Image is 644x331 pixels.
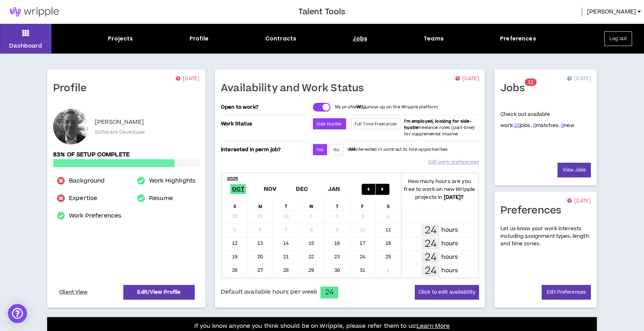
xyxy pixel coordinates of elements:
[95,129,146,136] p: Software Developer
[558,163,591,177] a: View Jobs
[415,285,479,300] button: Click to edit availability
[221,144,306,155] p: Interested in perm job?
[500,82,531,95] h1: Jobs
[441,253,458,262] p: hours
[441,266,458,275] p: hours
[222,198,248,210] div: S
[69,194,97,203] a: Expertise
[53,109,89,144] div: Mike C.
[316,147,324,153] span: Yes
[326,184,342,194] span: Jan
[604,31,632,46] button: Log out
[335,104,438,110] p: My profile show up on the Wripple platform
[404,118,475,137] span: freelance roles (part-time) for supplemental income
[149,176,195,186] a: Work Highlights
[53,82,93,95] h1: Profile
[404,118,471,131] b: I'm employed, looking for side-hustle
[428,155,479,169] a: Edit work preferences
[533,122,560,129] span: matches.
[194,321,450,331] p: If you know anyone you think should be on Wripple, please refer them to us!
[69,211,121,221] a: Work Preferences
[500,225,591,248] p: Let us know your work interests including assignment types, length and time zones.
[444,194,464,201] b: [DATE] ?
[9,42,42,50] p: Dashboard
[69,176,105,186] a: Background
[221,118,306,129] p: Work Status
[514,122,520,129] a: 16
[248,198,274,210] div: M
[123,285,195,300] a: Edit/View Profile
[561,122,563,129] a: 0
[441,239,458,248] p: hours
[500,35,536,43] div: Preferences
[567,75,591,83] p: [DATE]
[424,35,444,43] div: Teams
[417,322,450,330] a: Learn More
[298,6,345,18] h3: Talent Tools
[455,75,479,83] p: [DATE]
[262,184,278,194] span: Nov
[221,288,317,296] span: Default available hours per week
[531,79,533,86] span: 2
[500,204,567,217] h1: Preferences
[230,184,246,194] span: Oct
[525,79,537,86] sup: 12
[500,111,574,129] p: Check out available work:
[356,104,367,110] strong: WILL
[441,226,458,235] p: hours
[528,79,531,86] span: 1
[273,198,299,210] div: T
[514,122,532,129] span: jobs.
[349,146,355,152] strong: AM
[53,150,199,159] p: 83% of setup complete
[350,198,376,210] div: F
[299,198,325,210] div: W
[567,197,591,205] p: [DATE]
[542,285,591,300] a: Edit Preferences
[376,198,401,210] div: S
[149,194,173,203] a: Resume
[587,8,636,16] span: [PERSON_NAME]
[533,122,536,129] a: 0
[324,198,350,210] div: T
[95,117,144,127] p: [PERSON_NAME]
[265,35,296,43] div: Contracts
[221,82,370,95] h1: Availability and Work Status
[347,146,448,153] p: I interested in contract to hire opportunities
[561,122,574,129] span: new
[401,177,478,201] p: How many hours are you free to work on new Wripple projects in
[355,121,398,127] span: Full Time Freelancer
[190,35,209,43] div: Profile
[333,147,339,153] span: No
[227,175,238,183] b: 2025
[353,35,367,43] div: Jobs
[294,184,310,194] span: Dec
[221,104,306,110] p: Open to work?
[108,35,133,43] div: Projects
[8,304,27,323] div: Open Intercom Messenger
[58,285,89,299] a: Client View
[176,75,199,83] p: [DATE]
